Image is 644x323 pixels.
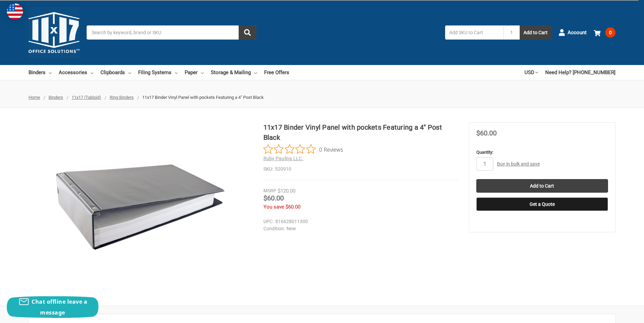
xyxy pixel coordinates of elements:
[59,65,93,80] a: Accessories
[263,122,458,143] h1: 11x17 Binder Vinyl Panel with pockets Featuring a 4" Post Black
[263,225,455,232] dd: New
[497,161,540,167] a: Buy in bulk and save
[263,166,458,173] dd: 520910
[594,24,615,41] a: 0
[319,144,343,154] span: 0 Reviews
[263,218,274,225] dt: UPC:
[32,298,87,316] span: Chat offline leave a message
[100,65,131,80] a: Clipboards
[7,296,98,318] button: Chat offline leave a message
[29,95,40,100] a: Home
[278,188,295,194] span: $120.00
[185,65,204,80] a: Paper
[445,25,503,40] input: Add SKU to Cart
[29,7,79,58] img: 11x17.com
[263,218,455,225] dd: 816628011300
[264,65,289,80] a: Free Offers
[263,144,343,154] button: Rated 0 out of 5 stars from 0 reviews. Jump to reviews.
[29,65,52,80] a: Binders
[211,65,257,80] a: Storage & Mailing
[7,3,23,20] img: duty and tax information for United States
[142,95,264,100] span: 11x17 Binder Vinyl Panel with pockets Featuring a 4" Post Black
[138,65,178,80] a: Filing Systems
[87,25,256,40] input: Search by keyword, brand or SKU
[605,27,615,38] span: 0
[263,156,303,161] a: Ruby Paulina LLC.
[558,24,587,41] a: Account
[263,204,284,210] span: You save
[263,187,276,194] div: MSRP
[476,197,608,211] button: Get a Quote
[525,65,538,80] a: USD
[568,29,587,37] span: Account
[545,65,615,80] a: Need Help? [PHONE_NUMBER]
[476,129,497,137] span: $60.00
[110,95,134,100] a: Ring Binders
[263,166,273,173] dt: SKU:
[476,149,608,156] label: Quantity:
[263,225,285,232] dt: Condition:
[72,95,101,100] a: 11x17 (Tabloid)
[263,194,284,202] span: $60.00
[49,95,63,100] a: Binders
[55,122,225,292] img: 11x17 Binder Vinyl Panel with pockets Featuring a 4" Post Black
[286,204,300,210] span: $60.00
[476,179,608,193] input: Add to Cart
[520,25,551,40] button: Add to Cart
